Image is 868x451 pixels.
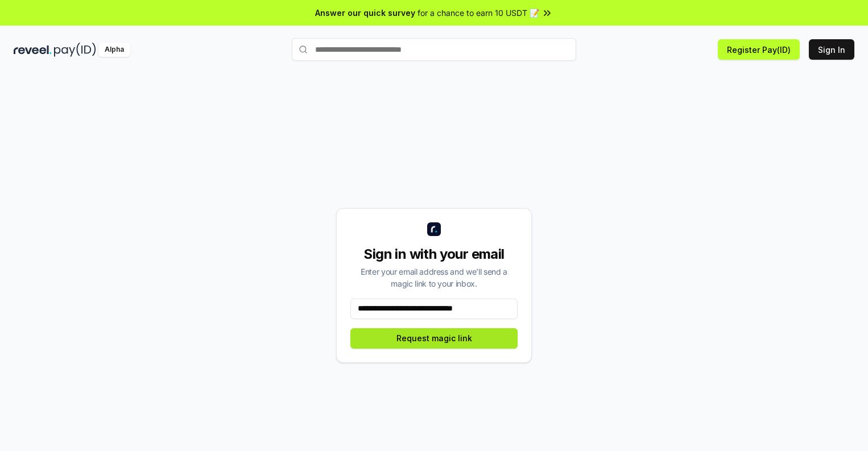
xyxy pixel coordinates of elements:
span: Answer our quick survey [315,7,415,19]
div: Alpha [98,43,130,57]
img: pay_id [54,43,96,57]
img: logo_small [427,222,441,236]
span: for a chance to earn 10 USDT 📝 [418,7,539,19]
button: Sign In [809,39,854,60]
img: reveel_dark [14,43,52,57]
button: Request magic link [350,328,518,349]
div: Sign in with your email [350,245,518,263]
button: Register Pay(ID) [718,39,800,60]
div: Enter your email address and we’ll send a magic link to your inbox. [350,266,518,289]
